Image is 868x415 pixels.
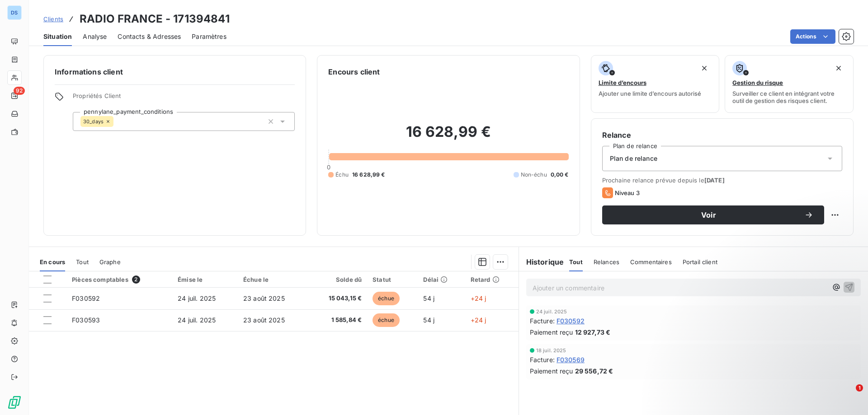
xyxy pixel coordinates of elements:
span: 15 043,15 € [313,294,362,303]
div: Pièces comptables [72,275,167,284]
a: Clients [43,14,63,23]
span: Surveiller ce client en intégrant votre outil de gestion des risques client. [732,90,846,104]
iframe: Intercom live chat [837,384,859,406]
input: Ajouter une valeur [113,117,121,126]
span: +24 j [471,294,486,302]
span: Voir [613,211,804,219]
button: Voir [602,205,824,224]
span: Paiement reçu [530,366,573,376]
span: Non-échu [521,171,547,179]
span: Tout [76,258,89,266]
div: Émise le [178,276,232,283]
span: échue [373,292,400,305]
span: 0,00 € [551,171,569,179]
span: Paramètres [192,32,226,41]
img: Logo LeanPay [7,395,22,410]
button: Actions [790,29,835,44]
span: 18 juil. 2025 [536,348,566,353]
span: 2 [132,275,140,284]
span: Gestion du risque [732,79,783,86]
span: Plan de relance [610,154,657,163]
span: 30_days [83,119,104,124]
span: Facture : [530,355,555,364]
span: Situation [43,32,72,41]
span: 92 [14,87,25,95]
span: F030593 [72,316,100,324]
span: Prochaine relance prévue depuis le [602,177,842,184]
span: 1 [856,384,863,392]
span: 54 j [423,316,434,324]
span: Propriétés Client [73,92,295,105]
span: Échu [335,171,349,179]
span: Graphe [99,258,121,266]
span: F030569 [557,355,585,364]
span: Analyse [83,32,107,41]
span: Facture : [530,316,555,326]
span: 24 juil. 2025 [536,309,567,314]
span: Contacts & Adresses [118,32,181,41]
div: Solde dû [313,276,362,283]
h3: RADIO FRANCE - 171394841 [80,11,230,27]
span: Relances [594,258,619,266]
span: 12 927,73 € [575,327,611,337]
span: Niveau 3 [615,189,640,196]
h2: 16 628,99 € [328,123,568,150]
span: Paiement reçu [530,327,573,337]
span: +24 j [471,316,486,324]
span: 54 j [423,294,434,302]
button: Gestion du risqueSurveiller ce client en intégrant votre outil de gestion des risques client. [725,55,854,113]
span: Clients [43,15,63,23]
span: 16 628,99 € [352,171,385,179]
div: Délai [423,276,459,283]
span: En cours [40,258,65,266]
span: Commentaires [630,258,672,266]
span: échue [373,313,400,327]
div: Échue le [243,276,302,283]
span: Tout [569,258,583,266]
span: 1 585,84 € [313,316,362,325]
div: Statut [373,276,412,283]
div: Retard [471,276,513,283]
span: 23 août 2025 [243,294,285,302]
span: F030592 [72,294,100,302]
span: 24 juil. 2025 [178,294,216,302]
h6: Informations client [55,66,295,77]
span: F030592 [557,316,585,326]
div: DS [7,5,22,20]
span: 0 [327,163,330,171]
span: Ajouter une limite d’encours autorisé [599,90,701,97]
span: 29 556,72 € [575,366,613,376]
span: [DATE] [704,177,725,184]
h6: Encours client [328,66,380,77]
span: Limite d’encours [599,79,646,86]
span: 24 juil. 2025 [178,316,216,324]
span: Portail client [683,258,717,266]
span: 23 août 2025 [243,316,285,324]
button: Limite d’encoursAjouter une limite d’encours autorisé [591,55,720,113]
h6: Relance [602,130,842,140]
h6: Historique [519,256,564,267]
